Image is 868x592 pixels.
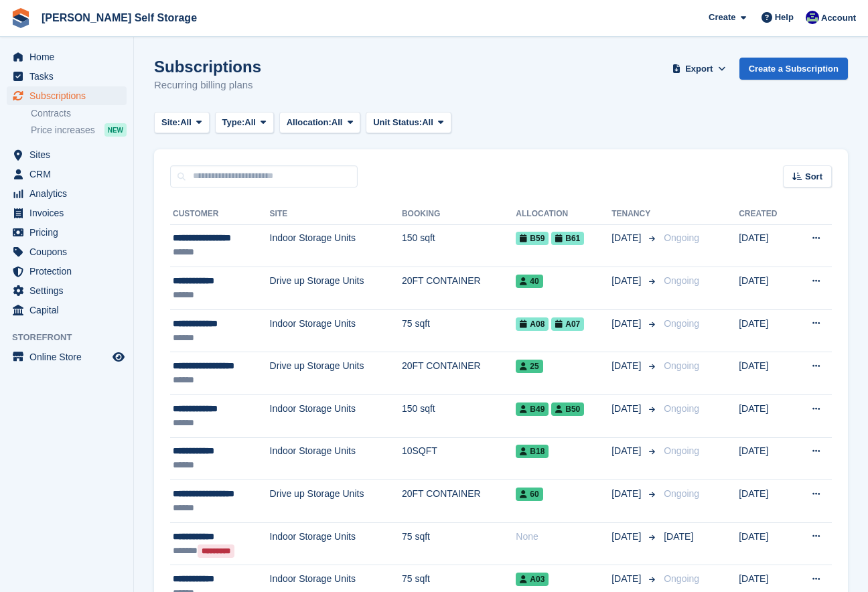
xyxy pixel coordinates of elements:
span: Ongoing [664,488,699,499]
button: Site: All [154,112,210,134]
span: [DATE] [611,402,644,416]
span: Sort [805,170,822,183]
button: Unit Status: All [366,112,451,134]
a: menu [7,348,127,366]
td: [DATE] [739,395,792,438]
td: [DATE] [739,522,792,565]
span: Ongoing [664,318,699,329]
span: 25 [516,360,542,373]
span: Online Store [29,348,110,366]
a: menu [7,204,127,222]
th: Booking [402,204,516,225]
td: 20FT CONTAINER [402,267,516,310]
span: Pricing [29,223,110,242]
span: Price increases [31,124,95,137]
span: Ongoing [664,232,699,243]
td: 20FT CONTAINER [402,352,516,395]
td: Indoor Storage Units [270,309,402,352]
a: Contracts [31,107,127,120]
span: A07 [551,317,584,331]
td: 150 sqft [402,395,516,438]
th: Site [270,204,402,225]
span: Account [821,11,856,25]
td: Drive up Storage Units [270,267,402,310]
span: Settings [29,281,110,300]
span: B61 [551,232,584,245]
span: B50 [551,402,584,416]
td: [DATE] [739,309,792,352]
p: Recurring billing plans [154,78,261,93]
a: menu [7,86,127,105]
td: Drive up Storage Units [270,480,402,523]
span: Coupons [29,242,110,261]
td: Indoor Storage Units [270,395,402,438]
td: 10SQFT [402,437,516,480]
td: 150 sqft [402,224,516,267]
span: Type: [222,116,245,129]
span: Ongoing [664,360,699,371]
a: [PERSON_NAME] Self Storage [36,7,202,29]
a: menu [7,281,127,300]
span: Analytics [29,184,110,203]
span: [DATE] [611,530,644,544]
span: [DATE] [611,444,644,458]
span: Sites [29,145,110,164]
th: Created [739,204,792,225]
span: [DATE] [611,317,644,331]
span: All [332,116,343,129]
span: Site: [161,116,180,129]
td: [DATE] [739,352,792,395]
span: B18 [516,445,549,458]
span: [DATE] [611,359,644,373]
th: Tenancy [611,204,658,225]
span: B59 [516,232,549,245]
span: Unit Status: [373,116,422,129]
td: Indoor Storage Units [270,437,402,480]
button: Type: All [215,112,274,134]
span: [DATE] [611,572,644,586]
span: Export [685,62,713,76]
span: Invoices [29,204,110,222]
span: Tasks [29,67,110,86]
button: Allocation: All [279,112,361,134]
span: 60 [516,488,542,501]
a: menu [7,223,127,242]
span: Ongoing [664,403,699,414]
span: Ongoing [664,445,699,456]
img: Justin Farthing [806,11,819,24]
td: [DATE] [739,437,792,480]
button: Export [670,58,729,80]
span: A03 [516,573,549,586]
span: Ongoing [664,573,699,584]
a: Preview store [111,349,127,365]
div: NEW [104,123,127,137]
span: All [180,116,192,129]
span: Ongoing [664,275,699,286]
span: All [244,116,256,129]
a: menu [7,301,127,319]
div: None [516,530,611,544]
td: Drive up Storage Units [270,352,402,395]
th: Customer [170,204,270,225]
a: menu [7,165,127,183]
img: stora-icon-8386f47178a22dfd0bd8f6a31ec36ba5ce8667c1dd55bd0f319d3a0aa187defe.svg [11,8,31,28]
h1: Subscriptions [154,58,261,76]
span: [DATE] [664,531,693,542]
td: 20FT CONTAINER [402,480,516,523]
span: All [422,116,433,129]
span: Subscriptions [29,86,110,105]
span: Create [709,11,735,24]
span: B49 [516,402,549,416]
a: menu [7,48,127,66]
span: Allocation: [287,116,332,129]
span: Help [775,11,794,24]
span: Storefront [12,331,133,344]
td: 75 sqft [402,309,516,352]
td: [DATE] [739,224,792,267]
span: Capital [29,301,110,319]
span: Home [29,48,110,66]
a: menu [7,145,127,164]
span: [DATE] [611,231,644,245]
span: A08 [516,317,549,331]
td: [DATE] [739,480,792,523]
